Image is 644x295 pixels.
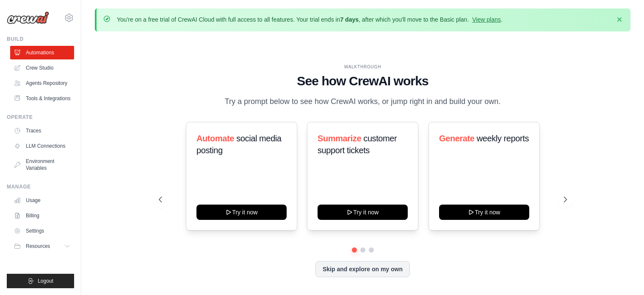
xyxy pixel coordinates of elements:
[10,92,74,105] a: Tools & Integrations
[7,183,74,190] div: Manage
[7,11,49,24] img: Logo
[10,209,74,222] a: Billing
[10,76,74,90] a: Agents Repository
[10,139,74,153] a: LLM Connections
[472,16,500,23] a: View plans
[117,15,503,24] p: You're on a free trial of CrewAI Cloud with full access to all features. Your trial ends in , aft...
[340,16,359,23] strong: 7 days
[10,124,74,138] a: Traces
[10,239,74,253] button: Resources
[159,64,567,70] div: WALKTHROUGH
[10,194,74,207] a: Usage
[38,278,53,284] span: Logout
[10,61,74,75] a: Crew Studio
[318,205,408,220] button: Try it now
[159,73,567,89] h1: See how CrewAI works
[196,205,287,220] button: Try it now
[7,36,74,42] div: Build
[221,96,505,108] p: Try a prompt below to see how CrewAI works, or jump right in and build your own.
[10,224,74,238] a: Settings
[196,134,282,155] span: social media posting
[7,114,74,121] div: Operate
[315,261,410,277] button: Skip and explore on my own
[26,243,50,250] span: Resources
[477,134,529,143] span: weekly reports
[196,134,234,143] span: Automate
[10,46,74,59] a: Automations
[318,134,397,155] span: customer support tickets
[439,134,475,143] span: Generate
[10,155,74,175] a: Environment Variables
[318,134,361,143] span: Summarize
[439,205,529,220] button: Try it now
[7,274,74,288] button: Logout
